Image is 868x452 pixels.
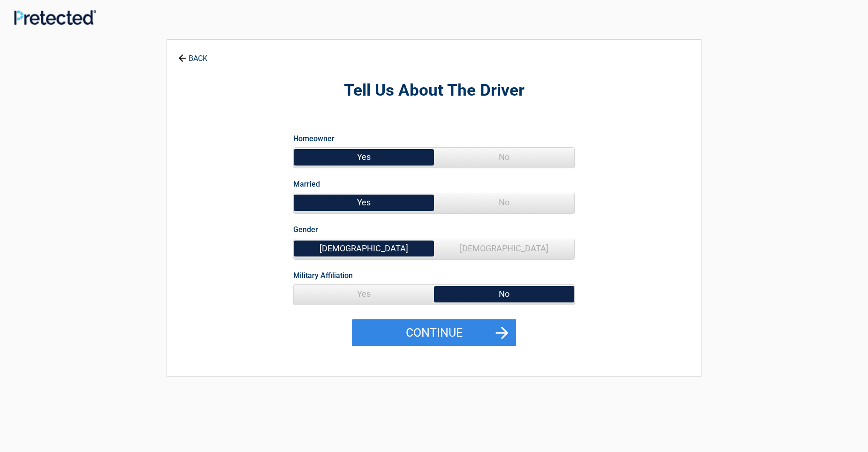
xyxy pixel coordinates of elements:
[434,285,574,303] span: No
[294,239,434,258] span: [DEMOGRAPHIC_DATA]
[219,80,649,102] h2: Tell Us About The Driver
[293,269,353,282] label: Military Affiliation
[14,10,96,25] img: Main Logo
[434,193,574,212] span: No
[434,148,574,166] span: No
[293,178,320,190] label: Married
[293,132,335,145] label: Homeowner
[293,223,318,236] label: Gender
[294,148,434,166] span: Yes
[294,193,434,212] span: Yes
[434,239,574,258] span: [DEMOGRAPHIC_DATA]
[352,319,516,347] button: Continue
[176,46,209,62] a: BACK
[294,285,434,303] span: Yes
